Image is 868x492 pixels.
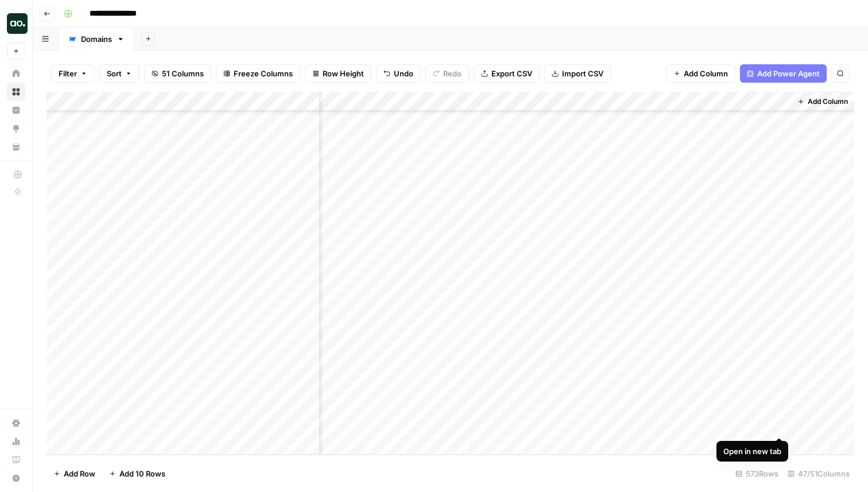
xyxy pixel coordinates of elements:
[7,13,28,34] img: AO Internal Ops Logo
[562,68,603,79] span: Import CSV
[7,138,25,156] a: Your Data
[99,64,139,83] button: Sort
[216,64,300,83] button: Freeze Columns
[305,64,371,83] button: Row Height
[144,64,211,83] button: 51 Columns
[7,432,25,451] a: Usage
[723,445,781,457] div: Open in new tab
[684,68,728,79] span: Add Column
[7,101,25,119] a: Insights
[740,64,827,83] button: Add Power Agent
[119,468,165,479] span: Add 10 Rows
[808,96,848,107] span: Add Column
[59,68,77,79] span: Filter
[443,68,462,79] span: Redo
[783,464,854,483] div: 47/51 Columns
[7,469,25,487] button: Help + Support
[81,33,112,45] div: Domains
[544,64,611,83] button: Import CSV
[59,28,134,51] a: Domains
[376,64,421,83] button: Undo
[323,68,364,79] span: Row Height
[107,68,122,79] span: Sort
[7,451,25,469] a: Learning Hub
[491,68,532,79] span: Export CSV
[666,64,735,83] button: Add Column
[7,9,25,38] button: Workspace: AO Internal Ops
[731,464,783,483] div: 573 Rows
[64,468,95,479] span: Add Row
[234,68,293,79] span: Freeze Columns
[7,64,25,83] a: Home
[102,464,172,483] button: Add 10 Rows
[7,414,25,432] a: Settings
[7,119,25,138] a: Opportunities
[51,64,95,83] button: Filter
[46,464,102,483] button: Add Row
[394,68,413,79] span: Undo
[474,64,540,83] button: Export CSV
[162,68,204,79] span: 51 Columns
[793,94,852,109] button: Add Column
[7,83,25,101] a: Browse
[757,68,820,79] span: Add Power Agent
[425,64,469,83] button: Redo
